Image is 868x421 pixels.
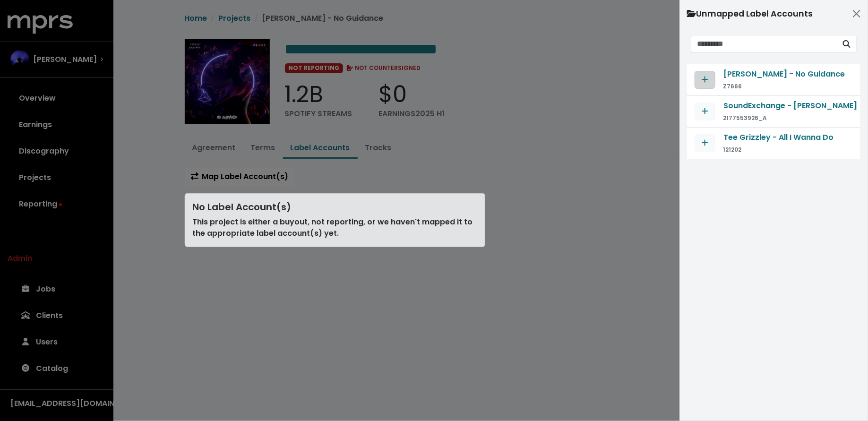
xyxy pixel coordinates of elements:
[723,131,834,144] button: Tee Grizzley - All I Wanna Do
[723,68,845,80] button: [PERSON_NAME] - No Guidance
[723,82,742,90] small: Z7666
[185,193,485,247] div: This project is either a buyout, not reporting, or we haven't mapped it to the appropriate label ...
[849,6,864,21] button: Close
[723,114,767,122] small: 2177553926_A
[687,8,813,20] div: Unmapped Label Accounts
[723,69,845,79] span: [PERSON_NAME] - No Guidance
[723,132,834,143] span: Tee Grizzley - All I Wanna Do
[691,35,837,53] input: Search unmapped contracts
[695,71,715,89] button: Map contract to selected agreement
[695,103,715,120] button: Map contract to selected agreement
[193,201,477,213] div: No Label Account(s)
[723,100,857,111] span: SoundExchange - [PERSON_NAME]
[695,134,715,152] button: Map contract to selected agreement
[723,100,858,112] button: SoundExchange - [PERSON_NAME]
[723,146,741,154] small: 121202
